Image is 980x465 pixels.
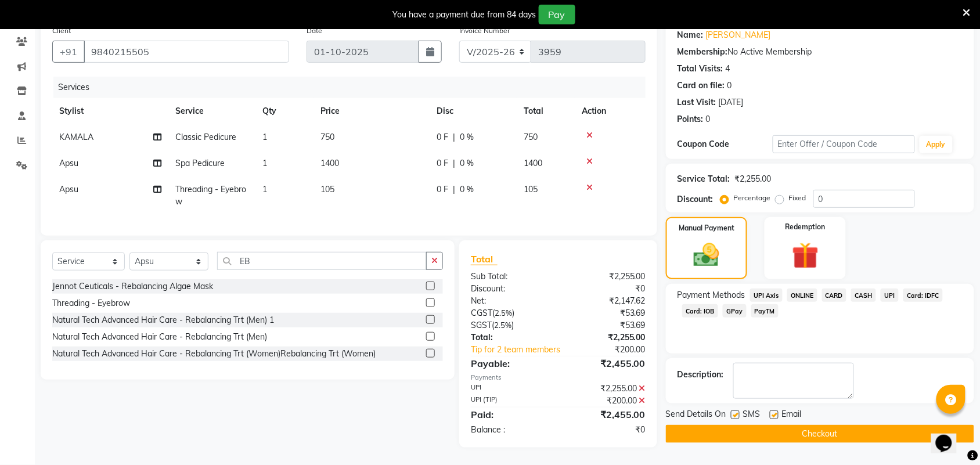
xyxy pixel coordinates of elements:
div: ₹53.69 [558,319,654,331]
span: PayTM [751,304,779,318]
iframe: chat widget [931,419,968,453]
input: Search by Name/Mobile/Email/Code [84,41,289,63]
span: Payment Methods [678,289,745,301]
th: Disc [430,98,517,124]
span: 1 [262,158,267,168]
label: Date [307,26,322,36]
div: ₹2,455.00 [558,356,654,370]
div: Card on file: [678,80,725,92]
div: ₹2,255.00 [735,173,772,185]
button: +91 [52,41,85,63]
div: ₹53.69 [558,307,654,319]
div: Discount: [462,283,559,295]
input: Enter Offer / Coupon Code [773,135,915,153]
div: Payments [471,373,646,383]
div: Membership: [678,46,728,58]
span: Total [471,253,498,265]
label: Client [52,26,71,36]
div: Net: [462,295,559,307]
span: 1 [262,132,267,142]
span: GPay [723,304,747,318]
span: 750 [320,132,334,142]
span: Card: IOB [682,304,718,318]
div: ₹2,147.62 [558,295,654,307]
button: Apply [920,136,953,153]
div: Coupon Code [678,138,773,150]
th: Action [575,98,646,124]
div: Discount: [678,193,714,206]
div: Paid: [462,408,559,421]
div: ₹2,255.00 [558,271,654,283]
span: 0 F [437,157,448,170]
div: Jennot Ceuticals - Rebalancing Algae Mask [52,280,213,293]
img: _cash.svg [686,240,727,270]
div: Threading - Eyebrow [52,297,130,309]
span: SMS [743,408,761,423]
span: CARD [822,289,847,302]
div: ₹2,455.00 [558,408,654,421]
a: [PERSON_NAME] [706,29,771,41]
div: ( ) [462,319,559,331]
span: Spa Pedicure [175,158,225,168]
span: SGST [471,320,492,330]
div: UPI [462,383,559,395]
div: ₹0 [558,424,654,436]
label: Percentage [734,193,771,203]
button: Checkout [666,425,974,443]
span: 2.5% [494,320,511,330]
span: Card: IDFC [903,289,943,302]
div: No Active Membership [678,46,963,58]
div: Payable: [462,356,559,370]
span: CASH [851,289,876,302]
div: 0 [706,113,711,125]
div: Description: [678,369,724,381]
span: 0 F [437,131,448,143]
div: [DATE] [719,96,744,109]
div: Natural Tech Advanced Hair Care - Rebalancing Trt (Men) [52,331,267,343]
a: Tip for 2 team members [462,344,574,356]
span: ONLINE [787,289,817,302]
label: Manual Payment [679,223,734,233]
div: ₹200.00 [558,395,654,407]
div: ( ) [462,307,559,319]
div: Sub Total: [462,271,559,283]
div: You have a payment due from 84 days [393,9,536,21]
div: ₹2,255.00 [558,383,654,395]
div: 0 [727,80,732,92]
div: Services [53,77,654,98]
span: 0 % [460,157,474,170]
span: UPI Axis [750,289,783,302]
div: ₹200.00 [574,344,654,356]
div: Natural Tech Advanced Hair Care - Rebalancing Trt (Women)Rebalancing Trt (Women) [52,348,376,360]
span: 0 % [460,131,474,143]
th: Service [168,98,255,124]
button: Pay [539,5,575,24]
span: 0 F [437,183,448,196]
div: Natural Tech Advanced Hair Care - Rebalancing Trt (Men) 1 [52,314,274,326]
span: | [453,157,455,170]
span: 0 % [460,183,474,196]
span: CGST [471,308,492,318]
div: UPI (TIP) [462,395,559,407]
div: ₹0 [558,283,654,295]
span: | [453,183,455,196]
div: Last Visit: [678,96,716,109]
span: | [453,131,455,143]
span: Threading - Eyebrow [175,184,246,207]
span: Classic Pedicure [175,132,236,142]
span: KAMALA [59,132,93,142]
span: 750 [524,132,538,142]
span: Apsu [59,184,78,194]
span: 105 [524,184,538,194]
span: Send Details On [666,408,726,423]
th: Qty [255,98,314,124]
th: Stylist [52,98,168,124]
div: Balance : [462,424,559,436]
th: Price [314,98,430,124]
span: UPI [881,289,899,302]
div: Total Visits: [678,63,723,75]
span: 1400 [524,158,542,168]
div: Total: [462,331,559,344]
span: 105 [320,184,334,194]
div: 4 [726,63,730,75]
